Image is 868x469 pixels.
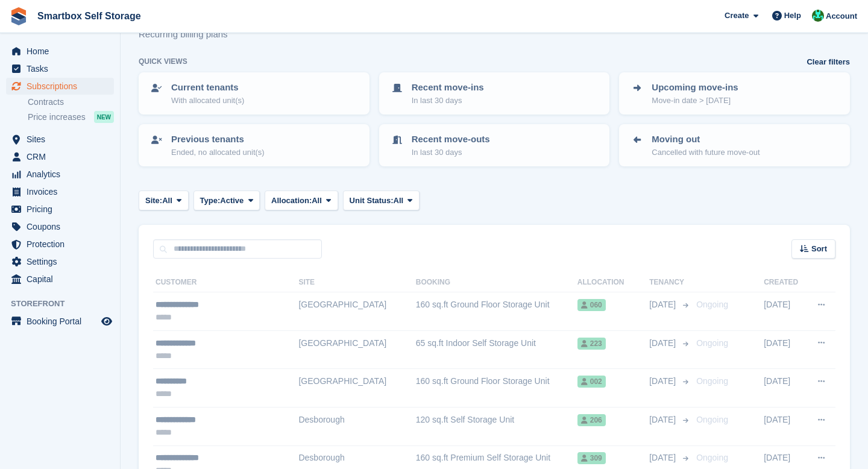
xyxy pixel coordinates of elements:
[380,74,609,113] a: Recent move-ins In last 30 days
[6,313,114,330] a: menu
[27,43,99,60] span: Home
[6,236,114,253] a: menu
[139,28,235,42] p: Recurring billing plans
[27,166,99,183] span: Analytics
[27,60,99,77] span: Tasks
[27,313,99,330] span: Booking Portal
[27,271,99,288] span: Capital
[620,125,849,165] a: Moving out Cancelled with future move-out
[33,6,146,26] a: Smartbox Self Storage
[6,131,114,148] a: menu
[412,146,490,159] p: In last 30 days
[412,133,490,146] p: Recent move-outs
[652,95,738,107] p: Move-in date > [DATE]
[171,95,244,107] p: With allocated unit(s)
[27,148,99,165] span: CRM
[6,78,114,95] a: menu
[652,146,759,159] p: Cancelled with future move-out
[140,125,368,165] a: Previous tenants Ended, no allocated unit(s)
[6,148,114,165] a: menu
[94,111,114,123] div: NEW
[139,56,187,67] h6: Quick views
[6,43,114,60] a: menu
[171,146,265,159] p: Ended, no allocated unit(s)
[140,74,368,113] a: Current tenants With allocated unit(s)
[10,7,28,25] img: stora-icon-8386f47178a22dfd0bd8f6a31ec36ba5ce8667c1dd55bd0f319d3a0aa187defe.svg
[11,298,120,310] span: Storefront
[826,10,857,22] span: Account
[784,10,801,22] span: Help
[27,183,99,200] span: Invoices
[27,236,99,253] span: Protection
[807,56,850,68] a: Clear filters
[6,253,114,270] a: menu
[27,131,99,148] span: Sites
[27,78,99,95] span: Subscriptions
[99,314,114,329] a: Preview store
[6,60,114,77] a: menu
[28,112,86,123] span: Price increases
[27,253,99,270] span: Settings
[6,271,114,288] a: menu
[412,81,484,95] p: Recent move-ins
[171,133,265,146] p: Previous tenants
[28,96,114,108] a: Contracts
[6,183,114,200] a: menu
[725,10,749,22] span: Create
[652,81,738,95] p: Upcoming move-ins
[27,218,99,235] span: Coupons
[6,166,114,183] a: menu
[27,201,99,218] span: Pricing
[28,110,114,124] a: Price increases NEW
[6,218,114,235] a: menu
[412,95,484,107] p: In last 30 days
[6,201,114,218] a: menu
[652,133,759,146] p: Moving out
[171,81,244,95] p: Current tenants
[812,10,824,22] img: Elinor Shepherd
[620,74,849,113] a: Upcoming move-ins Move-in date > [DATE]
[380,125,609,165] a: Recent move-outs In last 30 days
